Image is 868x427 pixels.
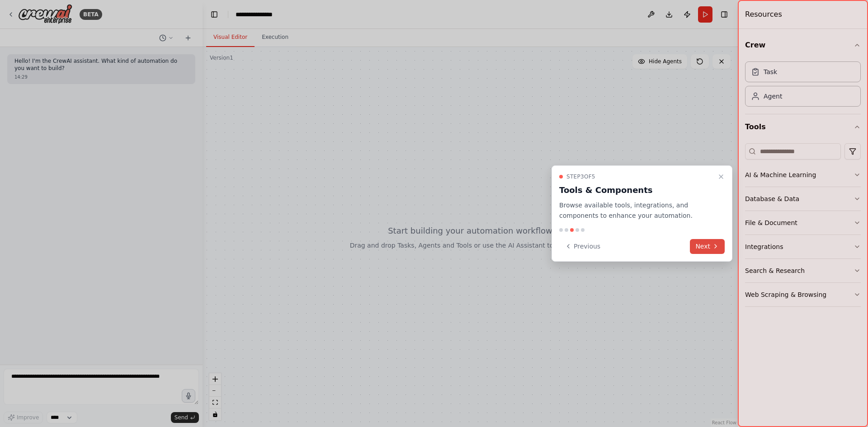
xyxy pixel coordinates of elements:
[559,239,606,254] button: Previous
[690,239,725,254] button: Next
[559,184,714,197] h3: Tools & Components
[208,8,221,21] button: Hide left sidebar
[716,171,726,182] button: Close walkthrough
[566,173,595,180] span: Step 3 of 5
[559,200,714,221] p: Browse available tools, integrations, and components to enhance your automation.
